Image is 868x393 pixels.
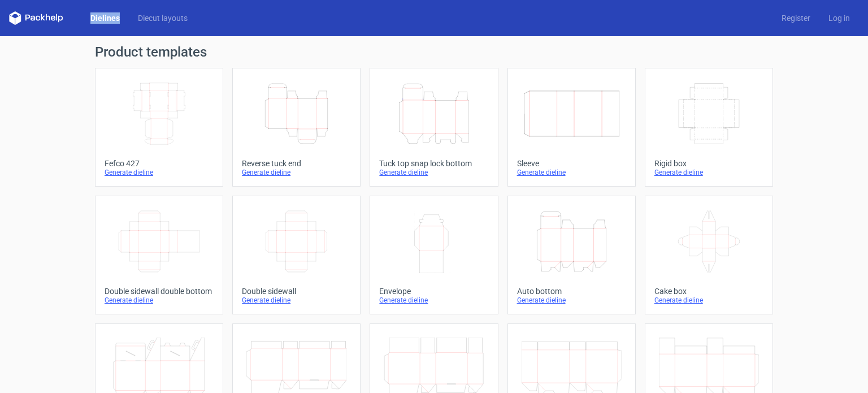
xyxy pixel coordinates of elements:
div: Generate dieline [379,296,488,305]
div: Sleeve [517,159,626,168]
div: Generate dieline [654,168,763,177]
a: Double sidewall double bottomGenerate dieline [95,196,223,314]
div: Generate dieline [105,296,214,305]
a: Tuck top snap lock bottomGenerate dieline [370,68,498,187]
a: Reverse tuck endGenerate dieline [232,68,361,187]
h1: Product templates [95,45,773,59]
a: Cake boxGenerate dieline [645,196,773,314]
div: Generate dieline [517,168,626,177]
a: Dielines [81,12,129,24]
a: Double sidewallGenerate dieline [232,196,361,314]
div: Envelope [379,287,488,296]
div: Generate dieline [654,296,763,305]
div: Generate dieline [105,168,214,177]
div: Generate dieline [242,296,351,305]
a: Register [772,12,819,24]
div: Auto bottom [517,287,626,296]
a: Rigid boxGenerate dieline [645,68,773,187]
div: Double sidewall double bottom [105,287,214,296]
a: Diecut layouts [129,12,197,24]
a: Auto bottomGenerate dieline [507,196,636,314]
div: Fefco 427 [105,159,214,168]
div: Rigid box [654,159,763,168]
div: Generate dieline [379,168,488,177]
div: Cake box [654,287,763,296]
div: Generate dieline [517,296,626,305]
div: Generate dieline [242,168,351,177]
a: SleeveGenerate dieline [507,68,636,187]
a: EnvelopeGenerate dieline [370,196,498,314]
div: Double sidewall [242,287,351,296]
a: Log in [819,12,859,24]
div: Reverse tuck end [242,159,351,168]
a: Fefco 427Generate dieline [95,68,223,187]
div: Tuck top snap lock bottom [379,159,488,168]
